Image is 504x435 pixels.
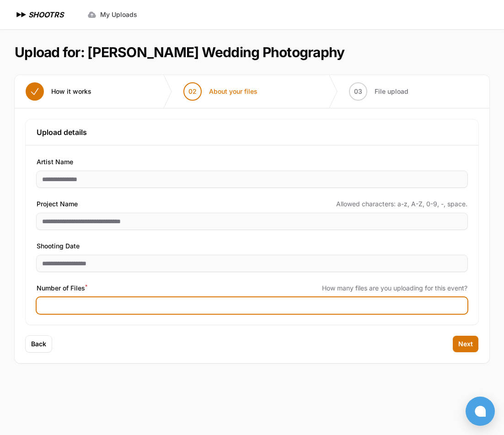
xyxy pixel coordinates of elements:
[37,283,87,294] span: Number of Files
[15,9,28,20] img: SHOOTRS
[37,127,467,138] h3: Upload details
[453,336,478,352] button: Next
[51,87,91,96] span: How it works
[31,339,46,349] span: Back
[15,75,102,108] button: How it works
[354,87,362,96] span: 03
[322,284,467,293] span: How many files are you uploading for this event?
[37,199,78,209] span: Project Name
[82,6,143,23] a: My Uploads
[37,156,73,167] span: Artist Name
[466,397,495,426] button: Open chat window
[338,75,419,108] button: 03 File upload
[26,336,52,352] button: Back
[336,199,467,209] span: Allowed characters: a-z, A-Z, 0-9, -, space.
[28,9,64,20] h1: SHOOTRS
[100,10,137,19] span: My Uploads
[375,87,408,96] span: File upload
[15,9,64,20] a: SHOOTRS SHOOTRS
[37,241,80,252] span: Shooting Date
[188,87,197,96] span: 02
[172,75,268,108] button: 02 About your files
[15,44,344,60] h1: Upload for: [PERSON_NAME] Wedding Photography
[458,339,473,349] span: Next
[209,87,257,96] span: About your files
